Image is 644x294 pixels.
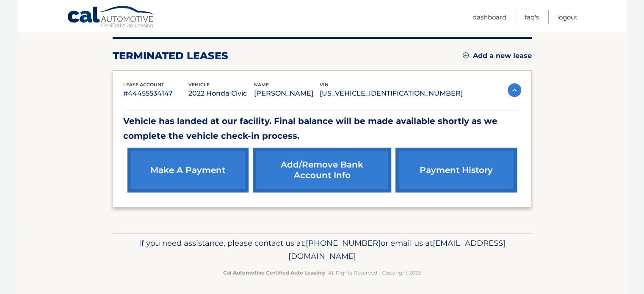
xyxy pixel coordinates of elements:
[254,88,320,99] p: [PERSON_NAME]
[463,52,532,60] a: Add a new lease
[188,82,210,88] span: vehicle
[306,238,381,248] span: [PHONE_NUMBER]
[127,148,249,192] a: make a payment
[395,148,517,192] a: payment history
[253,148,391,192] a: Add/Remove bank account info
[320,88,463,99] p: [US_VEHICLE_IDENTIFICATION_NUMBER]
[557,10,578,24] a: Logout
[525,10,539,24] a: FAQ's
[254,82,269,88] span: name
[118,268,526,277] p: - All Rights Reserved - Copyright 2025
[123,82,164,88] span: lease account
[123,88,189,99] p: #44455534147
[113,49,228,62] h2: terminated leases
[508,83,521,97] img: accordion-active.svg
[463,52,469,58] img: add.svg
[320,82,329,88] span: vin
[473,10,506,24] a: Dashboard
[223,269,325,276] strong: Cal Automotive Certified Auto Leasing
[118,236,526,264] p: If you need assistance, please contact us at: or email us at
[67,5,156,30] a: Cal Automotive
[188,88,254,99] p: 2022 Honda Civic
[123,114,521,143] p: Vehicle has landed at our facility. Final balance will be made available shortly as we complete t...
